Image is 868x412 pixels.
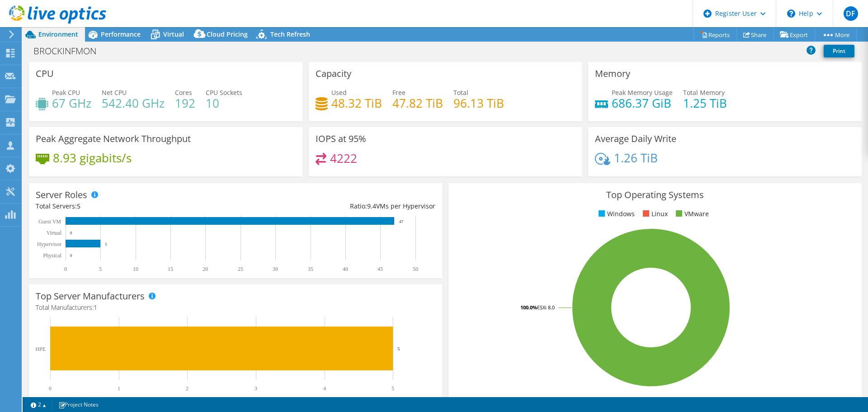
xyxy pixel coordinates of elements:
[47,230,62,236] text: Virtual
[36,291,145,301] h3: Top Server Manufacturers
[787,9,795,18] svg: \n
[367,202,376,210] span: 9.4
[118,385,120,392] text: 1
[102,98,165,108] h4: 542.40 GHz
[614,153,658,163] h4: 1.26 TiB
[595,69,630,79] h3: Memory
[186,385,189,392] text: 2
[52,399,105,410] a: Project Notes
[49,385,52,392] text: 0
[94,303,97,312] span: 1
[392,88,406,97] span: Free
[844,6,858,21] span: DF
[38,30,78,38] span: Environment
[70,231,72,235] text: 0
[397,346,400,351] text: 5
[323,385,326,392] text: 4
[36,190,87,200] h3: Server Roles
[207,30,248,38] span: Cloud Pricing
[612,98,673,108] h4: 686.37 GiB
[206,98,242,108] h4: 10
[308,266,313,272] text: 35
[674,209,709,219] li: VMware
[270,30,310,38] span: Tech Refresh
[392,98,443,108] h4: 47.82 TiB
[175,88,192,97] span: Cores
[453,88,468,97] span: Total
[316,69,351,79] h3: Capacity
[595,134,676,144] h3: Average Daily Write
[36,134,191,144] h3: Peak Aggregate Network Throughput
[52,98,91,108] h4: 67 GHz
[70,253,72,258] text: 0
[399,219,404,224] text: 47
[35,346,46,352] text: HPE
[455,190,855,200] h3: Top Operating Systems
[133,266,138,272] text: 10
[238,266,243,272] text: 25
[24,399,52,410] a: 2
[693,28,737,42] a: Reports
[537,304,555,311] tspan: ESXi 8.0
[64,266,67,272] text: 0
[168,266,173,272] text: 15
[641,209,668,219] li: Linux
[102,88,127,97] span: Net CPU
[331,98,382,108] h4: 48.32 TiB
[37,241,61,247] text: Hypervisor
[203,266,208,272] text: 20
[377,266,383,272] text: 45
[36,201,236,211] div: Total Servers:
[413,266,418,272] text: 50
[683,88,725,97] span: Total Memory
[53,153,132,163] h4: 8.93 gigabits/s
[343,266,348,272] text: 40
[255,385,257,392] text: 3
[36,303,435,313] h4: Total Manufacturers:
[736,28,774,42] a: Share
[206,88,242,97] span: CPU Sockets
[331,88,347,97] span: Used
[683,98,727,108] h4: 1.25 TiB
[52,88,80,97] span: Peak CPU
[99,266,102,272] text: 5
[273,266,278,272] text: 30
[38,218,61,225] text: Guest VM
[43,252,61,259] text: Physical
[520,304,537,311] tspan: 100.0%
[330,153,357,163] h4: 4222
[316,134,366,144] h3: IOPS at 95%
[77,202,80,210] span: 5
[815,28,857,42] a: More
[101,30,141,38] span: Performance
[29,46,110,56] h1: BROCKINFMON
[824,45,854,57] a: Print
[36,69,54,79] h3: CPU
[105,242,107,246] text: 5
[612,88,673,97] span: Peak Memory Usage
[175,98,195,108] h4: 192
[392,385,394,392] text: 5
[773,28,815,42] a: Export
[236,201,435,211] div: Ratio: VMs per Hypervisor
[596,209,635,219] li: Windows
[163,30,184,38] span: Virtual
[453,98,504,108] h4: 96.13 TiB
